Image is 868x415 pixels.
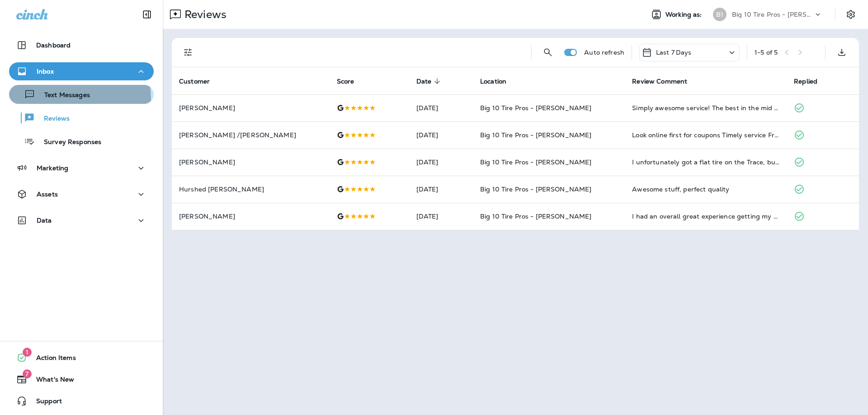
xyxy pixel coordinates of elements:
button: Text Messages [9,85,154,104]
p: Reviews [181,8,226,21]
p: Hurshed [PERSON_NAME] [179,186,322,193]
p: Text Messages [35,91,90,100]
span: Review Comment [632,77,699,85]
p: Big 10 Tire Pros - [PERSON_NAME] [732,11,813,18]
div: I had an overall great experience getting my services done. [632,212,779,221]
p: Reviews [35,115,70,123]
button: Export as CSV [833,43,851,61]
span: Customer [179,78,210,85]
td: [DATE] [409,149,473,176]
button: Collapse Sidebar [134,5,160,23]
button: Survey Responses [9,132,154,151]
p: Inbox [37,68,54,75]
span: Working as: [665,11,704,19]
button: Search Reviews [539,43,557,61]
span: Review Comment [632,78,687,85]
button: Support [9,392,154,410]
p: [PERSON_NAME] [179,104,322,112]
p: [PERSON_NAME] [179,213,322,220]
span: 7 [23,369,32,378]
p: [PERSON_NAME] [179,159,322,166]
span: Action Items [27,354,76,365]
button: Marketing [9,159,154,177]
td: [DATE] [409,121,473,149]
button: Dashboard [9,36,154,54]
span: Score [337,78,354,85]
div: Look online first for coupons Timely service Friendly Staff I went at 8:30 left at 9:15 [632,131,779,140]
span: Big 10 Tire Pros - [PERSON_NAME] [480,212,591,220]
span: What's New [27,376,74,387]
span: Date [416,77,443,85]
span: Big 10 Tire Pros - [PERSON_NAME] [480,185,591,193]
p: Assets [37,191,58,198]
span: Support [27,397,62,408]
button: Filters [179,43,197,61]
td: [DATE] [409,203,473,230]
div: Awesome stuff, perfect quality [632,185,779,194]
button: Settings [843,6,859,23]
td: [DATE] [409,176,473,203]
div: I unfortunately got a flat tire on the Trace, but I was very fortunate to only be about 1.4 miles... [632,158,779,167]
span: Big 10 Tire Pros - [PERSON_NAME] [480,104,591,112]
span: Big 10 Tire Pros - [PERSON_NAME] [480,131,591,139]
p: Survey Responses [35,138,101,147]
div: 1 - 5 of 5 [755,49,778,56]
span: Location [480,78,506,85]
span: Big 10 Tire Pros - [PERSON_NAME] [480,158,591,166]
span: Score [337,77,366,85]
span: 1 [23,348,32,357]
div: B1 [713,8,726,21]
button: Data [9,211,154,229]
p: Last 7 Days [656,49,692,56]
button: 7What's New [9,370,154,388]
span: Replied [794,77,829,85]
p: Data [37,217,52,224]
p: Marketing [37,164,68,172]
button: Assets [9,185,154,203]
span: Replied [794,78,817,85]
span: Location [480,77,518,85]
div: Simply awesome service! The best in the mid south! [632,103,779,112]
button: 1Action Items [9,349,154,367]
p: Auto refresh [584,49,624,56]
td: [DATE] [409,94,473,121]
button: Inbox [9,62,154,80]
span: Customer [179,77,222,85]
button: Reviews [9,108,154,127]
p: Dashboard [36,42,71,49]
span: Date [416,78,432,85]
p: [PERSON_NAME] /[PERSON_NAME] [179,131,322,139]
